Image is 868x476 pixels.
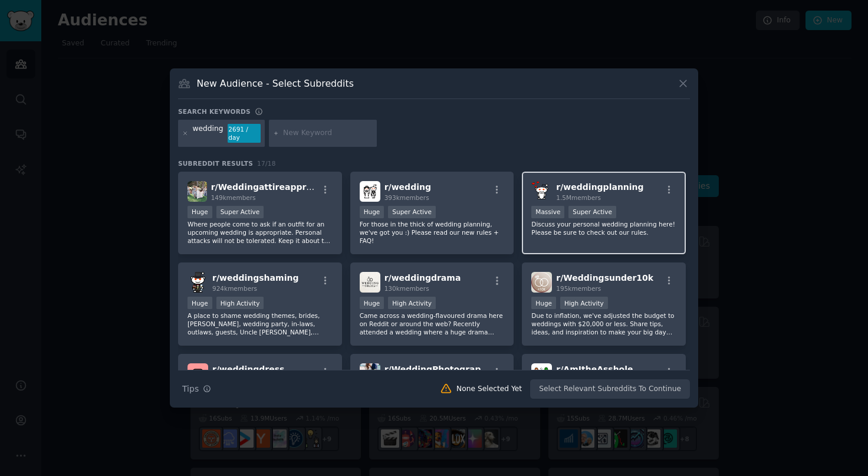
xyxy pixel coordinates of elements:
div: None Selected Yet [456,384,522,395]
span: r/ weddingdrama [384,273,461,283]
p: For those in the thick of wedding planning, we've got you :) Please read our new rules + FAQ! [360,220,505,245]
span: r/ Weddingattireapproval [211,182,326,192]
img: weddingplanning [531,181,552,202]
h3: Search keywords [178,107,251,116]
div: Huge [531,297,556,309]
p: Discuss your personal wedding planning here! Please be sure to check out our rules. [531,220,676,237]
img: wedding [360,181,380,202]
span: r/ weddingplanning [556,182,643,192]
span: r/ weddingshaming [212,273,298,283]
input: New Keyword [283,128,373,139]
img: Weddingsunder10k [531,272,552,293]
span: r/ AmItheAsshole [556,365,633,374]
span: 149k members [211,194,256,201]
p: Due to inflation, we've adjusted the budget to weddings with $20,000 or less. Share tips, ideas, ... [531,311,676,336]
span: r/ wedding [384,182,431,192]
p: Came across a wedding-flavoured drama here on Reddit or around the web? Recently attended a weddi... [360,311,505,336]
span: 195k members [556,285,601,292]
img: WeddingPhotography [360,363,380,384]
img: AmItheAsshole [531,363,552,384]
h3: New Audience - Select Subreddits [197,77,354,90]
div: Huge [188,297,212,309]
span: 393k members [384,194,429,201]
span: 1.5M members [556,194,601,201]
div: Super Active [568,206,616,218]
span: 17 / 18 [257,160,276,167]
p: Where people come to ask if an outfit for an upcoming wedding is appropriate. Personal attacks wi... [188,220,333,245]
img: weddingshaming [188,272,208,293]
div: High Activity [388,297,436,309]
div: Huge [188,206,212,218]
span: 130k members [384,285,429,292]
div: Super Active [388,206,436,218]
div: Huge [360,206,384,218]
img: Weddingattireapproval [188,181,207,202]
div: Huge [360,297,384,309]
div: High Activity [560,297,608,309]
span: r/ Weddingsunder10k [556,273,653,283]
div: Super Active [216,206,264,218]
button: Tips [178,379,215,399]
img: weddingdress [188,363,208,384]
span: r/ weddingdress [212,365,284,374]
span: 924k members [212,285,257,292]
div: 2691 / day [228,124,261,143]
div: Massive [531,206,564,218]
span: Tips [182,383,199,395]
div: High Activity [216,297,264,309]
img: weddingdrama [360,272,380,293]
p: A place to shame wedding themes, brides, [PERSON_NAME], wedding party, in-laws, outlaws, guests, ... [188,311,333,336]
span: r/ WeddingPhotography [384,365,492,374]
div: wedding [193,124,223,143]
span: Subreddit Results [178,159,253,168]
